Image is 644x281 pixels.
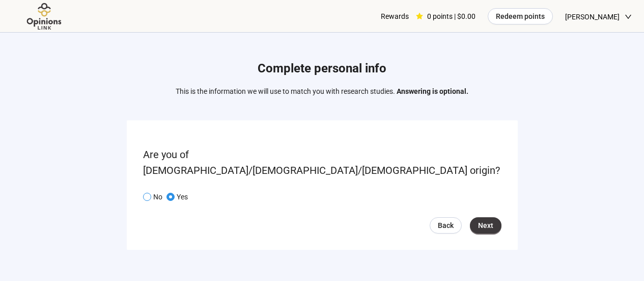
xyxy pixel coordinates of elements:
p: Yes [177,191,188,202]
p: This is the information we will use to match you with research studies. [176,86,468,97]
button: Next [470,217,501,234]
span: Back [438,220,454,231]
span: star [416,13,423,20]
p: No [153,191,162,202]
a: Back [430,217,462,234]
span: Redeem points [496,11,545,22]
span: Next [478,220,493,231]
p: Are you of [DEMOGRAPHIC_DATA]/[DEMOGRAPHIC_DATA]/[DEMOGRAPHIC_DATA] origin? [143,147,501,179]
span: [PERSON_NAME] [565,1,620,33]
h1: Complete personal info [176,59,468,79]
button: Redeem points [488,8,553,24]
span: down [625,13,632,20]
strong: Answering is optional. [397,87,468,95]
